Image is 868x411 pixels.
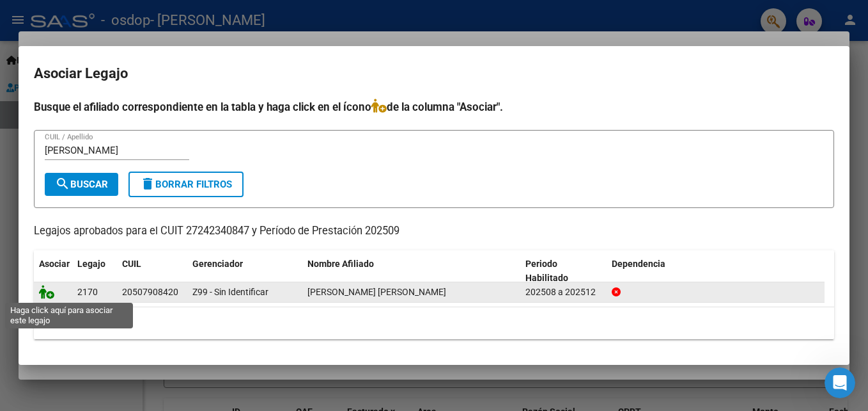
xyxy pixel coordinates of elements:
span: Z99 - Sin Identificar [192,287,268,297]
span: Legajo [77,259,105,269]
div: 1 registros [34,307,834,339]
span: Dependencia [612,259,665,269]
datatable-header-cell: Periodo Habilitado [520,250,607,293]
span: Periodo Habilitado [525,259,568,284]
mat-icon: delete [140,176,155,191]
datatable-header-cell: Legajo [72,250,117,293]
h4: Busque el afiliado correspondiente en la tabla y haga click en el ícono de la columna "Asociar". [34,99,834,115]
mat-icon: search [55,176,70,191]
div: 202508 a 202512 [525,285,601,300]
span: ALBORNOZ ZUMOFFEN ELIAS BENJAMIN [307,287,446,297]
datatable-header-cell: Gerenciador [187,250,302,293]
span: Borrar Filtros [140,179,232,190]
datatable-header-cell: Asociar [34,250,72,293]
p: Legajos aprobados para el CUIT 27242340847 y Período de Prestación 202509 [34,223,834,239]
datatable-header-cell: CUIL [117,250,187,293]
datatable-header-cell: Nombre Afiliado [302,250,520,293]
datatable-header-cell: Dependencia [607,250,825,293]
div: 20507908420 [122,285,178,300]
span: CUIL [122,259,141,269]
span: 2170 [77,287,98,297]
span: Buscar [55,179,108,190]
span: Gerenciador [192,259,243,269]
h2: Asociar Legajo [34,61,834,86]
span: Nombre Afiliado [307,259,374,269]
span: Asociar [39,259,70,269]
button: Borrar Filtros [128,172,244,197]
button: Buscar [45,173,118,196]
iframe: Intercom live chat [825,367,855,398]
